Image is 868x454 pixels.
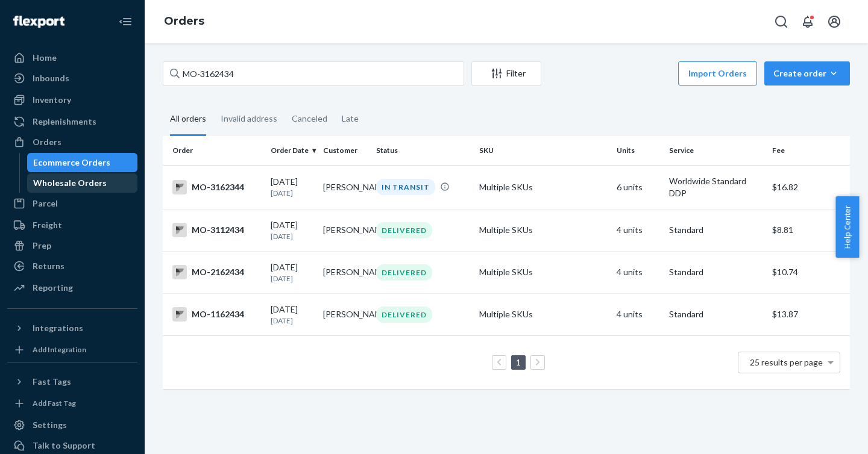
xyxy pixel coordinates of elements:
[669,266,763,278] p: Standard
[612,293,664,335] td: 4 units
[7,112,137,131] a: Replenishments
[376,179,435,195] div: IN TRANSIT
[271,219,313,241] div: [DATE]
[769,10,793,34] button: Open Search Box
[376,306,432,323] div: DELIVERED
[33,136,61,148] div: Orders
[33,282,73,294] div: Reporting
[7,132,137,152] a: Orders
[33,344,86,355] div: Add Integration
[271,176,313,198] div: [DATE]
[271,261,313,284] div: [DATE]
[612,165,664,209] td: 6 units
[33,260,64,272] div: Returns
[323,145,366,155] div: Customer
[835,196,859,258] button: Help Center
[271,316,313,326] p: [DATE]
[7,216,137,235] a: Freight
[172,265,261,279] div: MO-2162434
[318,165,371,209] td: [PERSON_NAME]
[474,293,612,335] td: Multiple SKUs
[221,103,277,134] div: Invalid address
[27,153,138,172] a: Ecommerce Orders
[33,177,107,189] div: Wholesale Orders
[33,72,69,84] div: Inbounds
[163,136,266,165] th: Order
[612,251,664,293] td: 4 units
[474,251,612,293] td: Multiple SKUs
[172,307,261,322] div: MO-1162434
[7,319,137,338] button: Integrations
[271,231,313,241] p: [DATE]
[318,209,371,251] td: [PERSON_NAME]
[7,396,137,411] a: Add Fast Tag
[7,372,137,391] button: Fast Tags
[669,308,763,320] p: Standard
[33,219,62,231] div: Freight
[471,61,541,86] button: Filter
[376,222,432,238] div: DELIVERED
[271,273,313,284] p: [DATE]
[172,223,261,237] div: MO-3112434
[33,440,95,452] div: Talk to Support
[266,136,318,165] th: Order Date
[474,136,612,165] th: SKU
[7,69,137,88] a: Inbounds
[163,61,464,86] input: Search orders
[172,180,261,194] div: MO-3162344
[669,175,763,199] p: Worldwide Standard DDP
[612,136,664,165] th: Units
[7,194,137,213] a: Parcel
[612,209,664,251] td: 4 units
[773,67,841,79] div: Create order
[33,197,58,210] div: Parcel
[33,398,76,408] div: Add Fast Tag
[764,61,850,86] button: Create order
[7,343,137,357] a: Add Integration
[767,251,850,293] td: $10.74
[767,136,850,165] th: Fee
[767,293,850,335] td: $13.87
[822,10,846,34] button: Open account menu
[113,10,137,34] button: Close Navigation
[271,303,313,326] div: [DATE]
[7,48,137,67] a: Home
[33,376,71,388] div: Fast Tags
[7,415,137,435] a: Settings
[371,136,474,165] th: Status
[7,236,137,255] a: Prep
[376,264,432,281] div: DELIVERED
[767,209,850,251] td: $8.81
[33,116,96,128] div: Replenishments
[33,52,57,64] div: Home
[472,67,541,79] div: Filter
[33,419,67,431] div: Settings
[164,14,204,28] a: Orders
[271,188,313,198] p: [DATE]
[514,357,523,367] a: Page 1 is your current page
[7,90,137,110] a: Inventory
[13,16,64,28] img: Flexport logo
[7,278,137,297] a: Reporting
[669,224,763,236] p: Standard
[750,357,823,367] span: 25 results per page
[342,103,359,134] div: Late
[318,251,371,293] td: [PERSON_NAME]
[767,165,850,209] td: $16.82
[292,103,327,134] div: Canceled
[474,209,612,251] td: Multiple SKUs
[318,293,371,335] td: [PERSON_NAME]
[33,157,110,169] div: Ecommerce Orders
[33,94,71,106] div: Inventory
[796,10,820,34] button: Open notifications
[154,4,214,39] ol: breadcrumbs
[678,61,757,86] button: Import Orders
[33,240,51,252] div: Prep
[7,257,137,276] a: Returns
[170,103,206,136] div: All orders
[664,136,767,165] th: Service
[474,165,612,209] td: Multiple SKUs
[27,173,138,193] a: Wholesale Orders
[33,322,83,334] div: Integrations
